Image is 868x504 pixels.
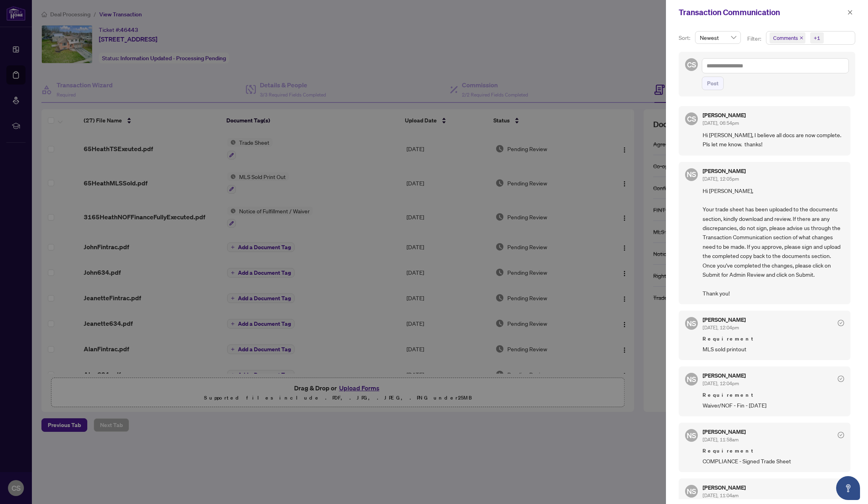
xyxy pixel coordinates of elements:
[799,36,803,40] span: close
[687,374,696,385] span: NS
[814,34,820,42] div: +1
[703,380,739,386] span: [DATE], 12:04pm
[703,485,746,490] h5: [PERSON_NAME]
[703,401,844,410] span: Waiver/NOF - Fin - [DATE]
[703,345,844,354] span: MLS sold printout
[703,391,844,399] span: Requirement
[770,32,805,43] span: Comments
[773,34,798,42] span: Comments
[703,176,739,182] span: [DATE], 12:05pm
[13,13,19,19] img: logo_orange.svg
[838,376,844,382] span: check-circle
[703,120,739,126] span: [DATE], 06:54pm
[679,33,692,42] p: Sort:
[703,447,844,455] span: Requirement
[687,318,696,329] span: NS
[703,429,746,435] h5: [PERSON_NAME]
[838,320,844,326] span: check-circle
[30,47,71,52] div: Domain Overview
[838,432,844,438] span: check-circle
[700,31,736,43] span: Newest
[79,46,86,53] img: tab_keywords_by_traffic_grey.svg
[13,21,19,27] img: website_grey.svg
[703,130,844,149] span: Hi [PERSON_NAME], I believe all docs are now complete. Pls let me know. thanks!
[703,317,746,323] h5: [PERSON_NAME]
[88,47,134,52] div: Keywords by Traffic
[836,476,860,500] button: Open asap
[21,21,132,27] div: Domain: [PERSON_NAME][DOMAIN_NAME]
[703,373,746,378] h5: [PERSON_NAME]
[703,437,738,443] span: [DATE], 11:58am
[703,492,738,498] span: [DATE], 11:04am
[22,46,28,53] img: tab_domain_overview_orange.svg
[703,325,739,331] span: [DATE], 12:04pm
[702,77,724,90] button: Post
[687,169,696,180] span: NS
[687,59,696,70] span: CS
[847,10,853,15] span: close
[703,457,844,466] span: COMPLIANCE - Signed Trade Sheet
[747,34,762,43] p: Filter:
[703,186,844,298] span: Hi [PERSON_NAME], Your trade sheet has been uploaded to the documents section, kindly download an...
[703,112,746,118] h5: [PERSON_NAME]
[687,113,696,124] span: CS
[687,430,696,441] span: NS
[22,13,39,19] div: v 4.0.25
[703,168,746,174] h5: [PERSON_NAME]
[687,486,696,497] span: NS
[679,6,845,18] div: Transaction Communication
[703,335,844,343] span: Requirement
